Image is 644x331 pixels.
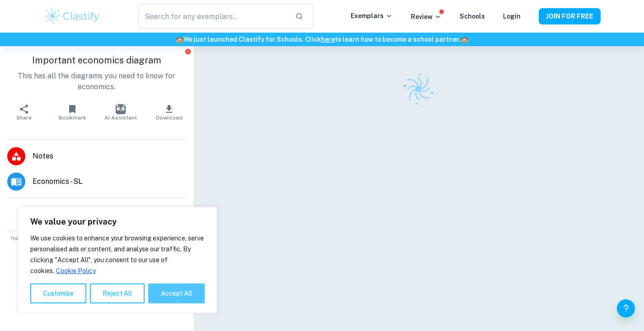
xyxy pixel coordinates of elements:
span: 🏫 [176,36,183,43]
p: Review [411,12,442,22]
button: JOIN FOR FREE [539,8,601,24]
button: Bookmark [48,100,97,125]
span: Notes [33,151,186,162]
a: Cookie Policy [56,267,96,275]
p: This has all the diagrams you need to know for economics. [7,71,186,92]
input: Search for any exemplars... [138,4,287,29]
button: Customise [30,283,86,303]
img: AI Assistant [116,104,126,114]
img: Clastify logo [397,67,441,110]
h6: We just launched Clastify for Schools. Click to learn how to become a school partner. [2,34,642,44]
p: We use cookies to enhance your browsing experience, serve personalised ads or content, and analys... [30,233,205,276]
span: Share [16,115,32,121]
a: Login [503,13,521,20]
button: Accept All [148,283,205,303]
img: Clastify logo [44,7,101,25]
a: here [321,36,335,43]
p: Exemplars [351,11,393,21]
button: Help and Feedback [617,299,635,317]
span: 🏫 [461,36,468,43]
span: Download [156,115,183,121]
span: This is an example of past student work. Do not copy or submit as your own. Use to understand the... [4,235,190,249]
button: Download [145,100,193,125]
p: We value your privacy [30,216,205,227]
h1: Important economics diagram [7,53,186,67]
a: Schools [460,13,485,20]
button: Report issue [185,48,192,55]
span: Economics - SL [33,176,186,187]
button: Reject All [90,283,145,303]
button: AI Assistant [97,100,145,125]
span: Bookmark [59,115,86,121]
span: AI Assistant [104,115,137,121]
div: We value your privacy [18,207,217,313]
